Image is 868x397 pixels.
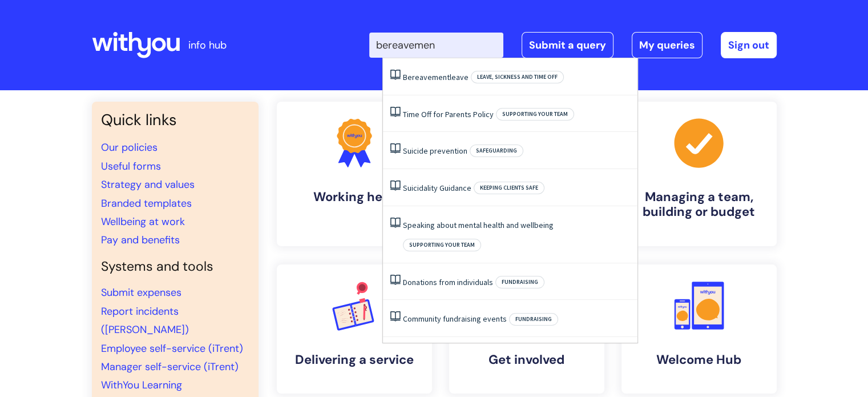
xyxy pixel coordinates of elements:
[403,314,507,324] a: Community fundraising events
[101,342,243,355] a: Employee self-service (iTrent)
[403,109,494,119] a: Time Off for Parents Policy
[403,220,554,230] a: Speaking about mental health and wellbeing
[458,352,595,367] h4: Get involved
[632,32,703,58] a: My queries
[101,304,189,336] a: Report incidents ([PERSON_NAME])
[101,215,185,228] a: Wellbeing at work
[101,360,239,374] a: Manager self-service (iTrent)
[101,141,158,154] a: Our policies
[188,36,227,54] p: info hub
[621,102,777,246] a: Managing a team, building or budget
[286,352,423,367] h4: Delivering a service
[470,145,523,157] span: Safeguarding
[101,259,249,275] h4: Systems and tools
[631,352,768,367] h4: Welcome Hub
[277,102,432,246] a: Working here
[101,111,249,129] h3: Quick links
[509,313,558,326] span: Fundraising
[101,178,195,191] a: Strategy and values
[101,159,161,173] a: Useful forms
[277,264,432,394] a: Delivering a service
[631,190,768,220] h4: Managing a team, building or budget
[403,183,471,193] a: Suicidality Guidance
[403,72,469,82] a: Bereavementleave
[369,32,777,58] div: | -
[101,197,192,210] a: Branded templates
[403,72,450,82] span: Bereavement
[496,108,574,121] span: Supporting your team
[471,71,564,83] span: Leave, sickness and time off
[286,190,423,204] h4: Working here
[403,146,467,156] a: Suicide prevention
[495,276,544,288] span: Fundraising
[721,32,777,58] a: Sign out
[101,378,182,392] a: WithYou Learning
[101,233,180,247] a: Pay and benefits
[522,32,613,58] a: Submit a query
[403,277,493,287] a: Donations from individuals
[101,286,181,299] a: Submit expenses
[474,182,544,194] span: Keeping clients safe
[621,264,777,394] a: Welcome Hub
[403,239,481,251] span: Supporting your team
[369,33,503,58] input: Search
